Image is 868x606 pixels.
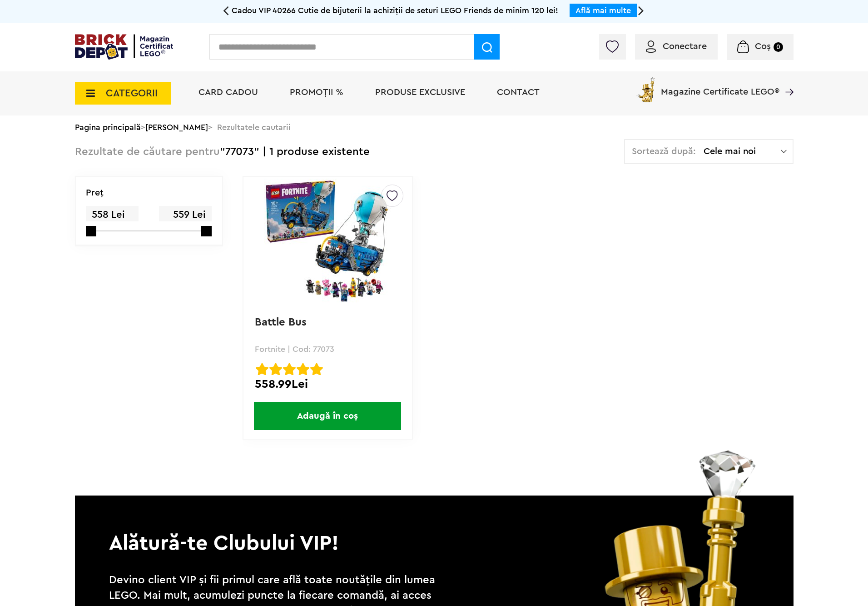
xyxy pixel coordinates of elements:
span: 558 Lei [86,206,139,224]
a: PROMOȚII % [290,88,343,97]
span: 559 Lei [159,206,212,224]
div: "77073" | 1 produse existente [75,139,370,165]
img: Battle Bus [264,179,391,306]
a: Contact [497,88,540,97]
span: Cele mai noi [704,147,781,156]
a: Produse exclusive [375,88,465,97]
img: Evaluare cu stele [283,363,296,376]
a: Conectare [646,42,707,51]
a: Pagina principală [75,123,141,131]
a: Adaugă în coș [243,402,412,430]
a: [PERSON_NAME] [145,123,208,131]
p: Preţ [86,188,104,197]
span: CATEGORII [106,88,158,98]
img: Evaluare cu stele [256,363,268,376]
img: Evaluare cu stele [310,363,323,376]
a: Află mai multe [575,6,631,15]
p: Alătură-te Clubului VIP! [75,496,794,557]
span: Sortează după: [632,147,696,156]
img: Evaluare cu stele [269,363,282,376]
a: Battle Bus [255,317,307,328]
p: Fortnite | Cod: 77073 [255,345,401,353]
small: 0 [774,42,783,52]
span: Magazine Certificate LEGO® [661,75,779,96]
span: Rezultate de căutare pentru [75,146,220,157]
a: Magazine Certificate LEGO® [779,75,794,85]
img: Evaluare cu stele [297,363,309,376]
div: 558.99Lei [255,378,401,390]
span: Adaugă în coș [254,402,401,430]
span: Conectare [663,42,707,51]
span: Coș [755,42,771,51]
div: > > Rezultatele cautarii [75,115,794,139]
span: Cadou VIP 40266 Cutie de bijuterii la achiziții de seturi LEGO Friends de minim 120 lei! [232,6,558,15]
a: Card Cadou [198,88,258,97]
